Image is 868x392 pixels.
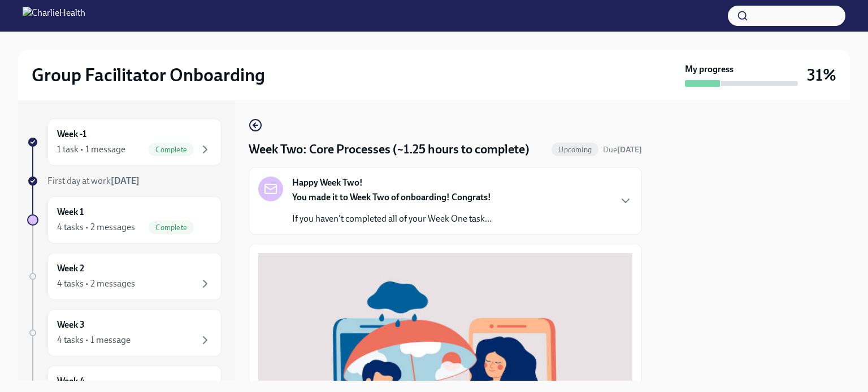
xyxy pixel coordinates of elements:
h6: Week 1 [57,206,84,218]
div: 4 tasks • 2 messages [57,221,135,234]
span: Complete [149,146,194,154]
a: Week -11 task • 1 messageComplete [27,118,222,166]
h3: 31% [807,65,836,85]
a: Week 24 tasks • 2 messages [27,253,222,300]
strong: My progress [685,63,734,76]
a: First day at work[DATE] [27,175,222,187]
h6: Week 2 [57,262,84,275]
span: Complete [149,223,194,232]
strong: [DATE] [111,175,140,186]
h2: Group Facilitator Onboarding [32,64,265,86]
div: 1 task • 1 message [57,143,125,156]
div: 4 tasks • 1 message [57,334,131,346]
a: Week 14 tasks • 2 messagesComplete [27,196,222,244]
span: September 1st, 2025 10:00 [603,144,642,155]
strong: Happy Week Two! [292,177,363,189]
span: Due [603,145,642,155]
span: Upcoming [552,146,598,154]
a: Week 34 tasks • 1 message [27,309,222,356]
span: First day at work [47,175,140,186]
h6: Week 3 [57,319,85,331]
strong: [DATE] [617,145,642,155]
div: 4 tasks • 2 messages [57,278,135,290]
h6: Week -1 [57,128,86,140]
h4: Week Two: Core Processes (~1.25 hours to complete) [249,141,530,158]
p: If you haven't completed all of your Week One task... [292,213,492,225]
h6: Week 4 [57,375,85,387]
img: CharlieHealth [23,7,85,25]
strong: You made it to Week Two of onboarding! Congrats! [292,192,491,202]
